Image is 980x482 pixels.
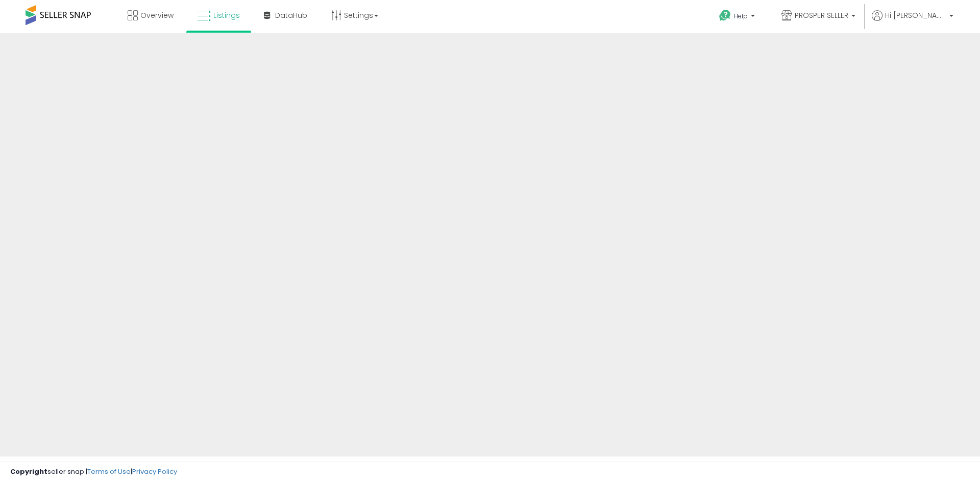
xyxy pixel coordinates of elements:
a: Hi [PERSON_NAME] [872,10,953,33]
span: Hi [PERSON_NAME] [885,10,946,20]
span: DataHub [275,10,307,20]
span: Help [734,12,748,20]
i: Get Help [719,9,731,22]
a: Help [711,2,765,33]
span: PROSPER SELLER [795,10,848,20]
span: Listings [213,10,240,20]
span: Overview [140,10,174,20]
